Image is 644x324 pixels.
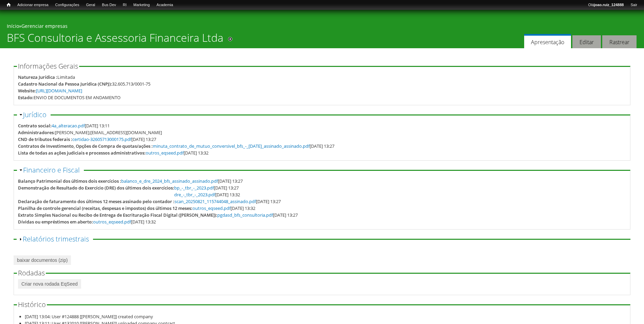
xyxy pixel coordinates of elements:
[174,198,281,204] span: [DATE] 13:27
[192,205,255,211] span: [DATE] 13:32
[18,87,36,94] div: Website:
[192,205,231,211] a: outros_eqseed.pdf
[174,192,240,198] span: [DATE] 13:32
[174,185,214,191] a: bp_-_tbr_-_2023.pdf
[23,110,47,119] a: Jurídico
[153,143,310,149] a: minuta_contrato_de_mutuo_conversivel_bfs_-_[DATE]_assinado_assinado.pdf
[18,178,121,184] div: Balanço Patrimonial dos últimos dois exercícios :
[572,35,601,49] a: Editar
[72,136,131,142] a: certidao-32605713000175.pdf
[18,184,174,191] div: Demonstração de Resultado do Exercício (DRE) dos últimos dois exercícios:
[14,255,71,265] a: baixar documentos (zip)
[52,123,110,129] span: [DATE] 13:11
[18,122,52,129] div: Contrato social:
[23,234,89,244] a: Relatórios trimestrais
[174,185,239,191] span: [DATE] 13:27
[52,123,85,129] a: 4a_alteracao.pdf
[18,218,93,225] div: Dívidas ou empréstimos em aberto:
[174,192,215,198] a: dre_-_tbr_-_2023.pdf
[18,129,55,136] div: Administradores:
[18,279,81,289] a: Criar nova rodada EqSeed
[121,178,218,184] a: balanco_e_dre_2024_bfs_assinado_assinado.pdf
[217,212,298,218] span: [DATE] 13:27
[21,23,68,29] a: Gerenciar empresas
[93,219,131,225] a: outros_eqseed.pdf
[72,136,156,142] span: [DATE] 13:27
[7,31,223,48] h1: BFS Consultoria e Assessoria Financeira Ltda
[18,268,45,277] span: Rodadas
[153,143,334,149] span: [DATE] 13:27
[23,165,80,175] a: Financeiro e Fiscal
[146,150,184,156] a: outros_eqseed.pdf
[18,198,174,205] div: Declaração de faturamento dos últimos 12 meses assinado pelo contador :
[7,23,637,31] div: »
[594,3,624,7] strong: joao.ruiz_124888
[52,2,83,8] a: Configurações
[36,88,82,94] a: [URL][DOMAIN_NAME]
[18,94,34,101] div: Estado:
[18,74,57,80] div: Natureza Jurídica :
[57,74,75,80] div: Limitada
[3,2,14,8] a: Início
[34,94,121,101] div: ENVIO DE DOCUMENTOS EM ANDAMENTO
[18,149,146,156] div: Lista de todas as ações judiciais e processos administrativos:
[146,150,208,156] span: [DATE] 13:32
[18,136,72,143] div: CND de tributos federais :
[7,23,19,29] a: Início
[217,212,273,218] a: pgdasd_bfs_consultoria.pdf
[121,178,243,184] span: [DATE] 13:27
[18,80,112,87] div: Cadastro Nacional da Pessoa Jurídica (CNPJ):
[119,2,130,8] a: RI
[82,2,98,8] a: Geral
[602,35,637,49] a: Rastrear
[55,129,162,136] div: [PERSON_NAME];[EMAIL_ADDRESS][DOMAIN_NAME]
[18,212,217,218] div: Extrato Simples Nacional ou Recibo de Entrega de Escrituração Fiscal Digital ([PERSON_NAME]):
[524,34,571,49] a: Apresentação
[585,2,627,8] a: Olájoao.ruiz_124888
[98,2,119,8] a: Bus Dev
[130,2,153,8] a: Marketing
[25,313,626,320] li: [DATE] 13:04: User #124888 [[PERSON_NAME]] created company
[627,2,641,8] a: Sair
[93,219,156,225] span: [DATE] 13:32
[18,205,192,212] div: Planilha de controle gerencial (receitas, despesas e impostos) dos últimos 12 meses:
[7,2,11,7] span: Início
[14,2,52,8] a: Adicionar empresa
[18,143,153,149] div: Contratos de Investimento, Opções de Compra de quotas/ações :
[174,198,256,204] a: scan_20250821_115744048_assinado.pdf
[112,80,150,87] div: 32.605.713/0001-75
[18,300,46,309] span: Histórico
[153,2,177,8] a: Academia
[18,61,78,71] span: Informações Gerais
